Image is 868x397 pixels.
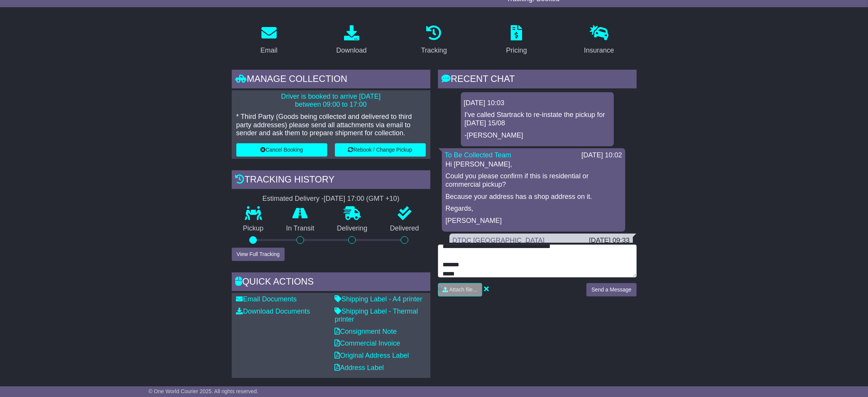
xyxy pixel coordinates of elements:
[452,237,545,244] a: DTDC [GEOGRAPHIC_DATA]
[465,131,610,140] p: -[PERSON_NAME]
[232,170,430,191] div: Tracking history
[589,237,630,245] div: [DATE] 09:33
[446,160,621,169] p: Hi [PERSON_NAME],
[445,151,511,159] a: To Be Collected Team
[446,217,621,225] p: [PERSON_NAME]
[324,195,400,203] div: [DATE] 17:00 (GMT +10)
[232,224,275,233] p: Pickup
[379,224,430,233] p: Delivered
[586,283,636,296] button: Send a Message
[438,70,637,90] div: RECENT CHAT
[581,151,622,160] div: [DATE] 10:02
[446,172,621,189] p: Could you please confirm if this is residential or commercial pickup?
[331,22,372,58] a: Download
[236,143,327,157] button: Cancel Booking
[506,45,527,56] div: Pricing
[464,99,611,107] div: [DATE] 10:03
[446,205,621,213] p: Regards,
[335,307,418,323] a: Shipping Label - Thermal printer
[584,45,614,56] div: Insurance
[326,224,379,233] p: Delivering
[335,364,384,371] a: Address Label
[260,45,277,56] div: Email
[236,295,297,303] a: Email Documents
[421,45,447,56] div: Tracking
[416,22,452,58] a: Tracking
[336,45,367,56] div: Download
[148,388,258,394] span: © One World Courier 2025. All rights reserved.
[236,93,426,109] p: Driver is booked to arrive [DATE] between 09:00 to 17:00
[232,195,430,203] div: Estimated Delivery -
[465,111,610,127] p: I've called Startrack to re-instate the pickup for [DATE] 15/08
[335,328,397,335] a: Consignment Note
[255,22,282,58] a: Email
[236,307,310,315] a: Download Documents
[579,22,619,58] a: Insurance
[335,143,426,157] button: Rebook / Change Pickup
[501,22,532,58] a: Pricing
[275,224,326,233] p: In Transit
[335,352,409,359] a: Original Address Label
[446,193,621,201] p: Because your address has a shop address on it.
[236,113,426,138] p: * Third Party (Goods being collected and delivered to third party addresses) please send all atta...
[232,70,430,90] div: Manage collection
[335,295,422,303] a: Shipping Label - A4 printer
[232,248,285,261] button: View Full Tracking
[335,339,400,347] a: Commercial Invoice
[232,272,430,293] div: Quick Actions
